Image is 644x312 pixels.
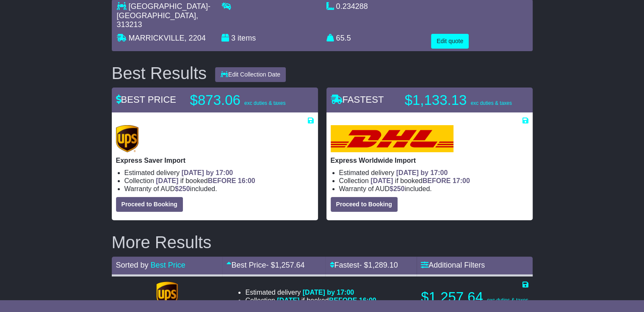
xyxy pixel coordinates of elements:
[116,261,149,269] span: Sorted by
[368,261,398,269] span: 1,289.10
[124,169,314,177] li: Estimated delivery
[470,100,511,106] span: exc duties & taxes
[336,2,368,11] span: 0.234288
[190,92,296,109] p: $873.06
[116,125,139,152] img: UPS (new): Express Saver Import
[175,185,190,192] span: $
[156,177,178,184] span: [DATE]
[329,297,357,304] span: BEFORE
[370,177,470,184] span: if booked
[331,156,528,164] p: Express Worldwide Import
[431,34,469,49] button: Edit quote
[129,34,185,42] span: MARRICKVILLE
[277,297,376,304] span: if booked
[124,177,314,185] li: Collection
[185,34,206,42] span: , 2204
[116,94,176,105] span: BEST PRICE
[390,185,405,192] span: $
[151,261,185,269] a: Best Price
[182,169,233,176] span: [DATE] by 17:00
[244,100,285,106] span: exc duties & taxes
[245,288,376,296] li: Estimated delivery
[339,177,528,185] li: Collection
[116,197,183,212] button: Proceed to Booking
[112,233,533,252] h2: More Results
[303,289,354,296] span: [DATE] by 17:00
[339,169,528,177] li: Estimated delivery
[208,177,236,184] span: BEFORE
[215,67,286,82] button: Edit Collection Date
[331,94,384,105] span: FASTEST
[453,177,470,184] span: 17:00
[156,282,177,307] img: UPS (new): Express Import
[124,185,314,193] li: Warranty of AUD included.
[359,297,376,304] span: 16:00
[359,261,398,269] span: - $
[339,185,528,193] li: Warranty of AUD included.
[238,177,255,184] span: 16:00
[116,156,314,164] p: Express Saver Import
[370,177,393,184] span: [DATE]
[421,261,485,269] a: Additional Filters
[405,92,512,109] p: $1,133.13
[231,34,235,42] span: 3
[487,297,528,303] span: exc duties & taxes
[238,34,256,42] span: items
[393,185,405,192] span: 250
[329,261,398,269] a: Fastest- $1,289.10
[336,34,351,42] span: 65.5
[266,261,304,269] span: - $
[117,11,198,29] span: , 313213
[277,297,299,304] span: [DATE]
[179,185,190,192] span: 250
[421,289,528,306] p: $1,257.64
[156,177,255,184] span: if booked
[275,261,304,269] span: 1,257.64
[331,197,398,212] button: Proceed to Booking
[227,261,304,269] a: Best Price- $1,257.64
[245,296,376,304] li: Collection
[108,64,211,82] div: Best Results
[331,125,453,152] img: DHL: Express Worldwide Import
[117,2,210,20] span: [GEOGRAPHIC_DATA]-[GEOGRAPHIC_DATA]
[423,177,451,184] span: BEFORE
[396,169,448,176] span: [DATE] by 17:00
